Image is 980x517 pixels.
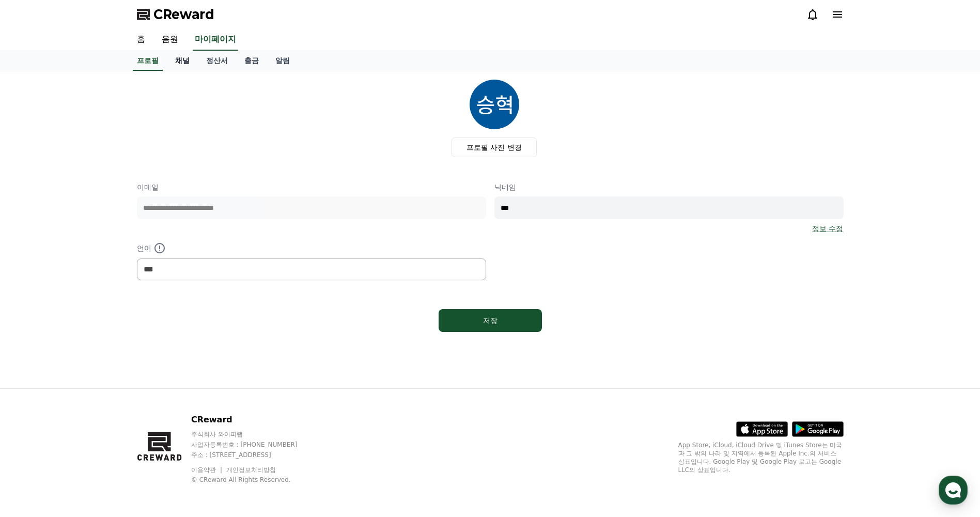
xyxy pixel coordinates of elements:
[226,466,276,474] a: 개인정보처리방침
[236,51,267,71] a: 출금
[3,328,68,354] a: 홈
[33,343,39,352] span: 홈
[137,6,214,23] a: CReward
[95,344,107,352] span: 대화
[167,51,198,71] a: 채널
[193,29,238,51] a: 마이페이지
[494,182,844,192] p: 닉네임
[153,6,214,23] span: CReward
[160,343,172,352] span: 설정
[191,430,317,438] p: 주식회사 와이피랩
[191,414,317,426] p: CReward
[191,451,317,459] p: 주소 : [STREET_ADDRESS]
[439,309,542,332] button: 저장
[191,466,224,474] a: 이용약관
[137,182,486,192] p: 이메일
[191,476,317,484] p: © CReward All Rights Reserved.
[470,80,519,129] img: profile_image
[191,440,317,449] p: 사업자등록번호 : [PHONE_NUMBER]
[198,51,236,71] a: 정산서
[137,242,486,254] p: 언어
[68,328,133,354] a: 대화
[678,441,844,474] p: App Store, iCloud, iCloud Drive 및 iTunes Store는 미국과 그 밖의 나라 및 지역에서 등록된 Apple Inc.의 서비스 상표입니다. Goo...
[133,51,163,71] a: 프로필
[812,223,843,234] a: 정보 수정
[153,29,186,51] a: 음원
[452,138,537,157] label: 프로필 사진 변경
[459,315,521,326] div: 저장
[129,29,153,51] a: 홈
[133,328,198,354] a: 설정
[267,51,298,71] a: 알림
